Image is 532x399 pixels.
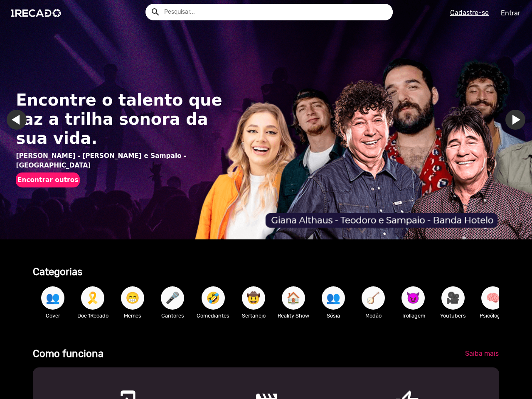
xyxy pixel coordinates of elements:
[322,286,345,310] button: 👥
[197,312,229,320] p: Comediantes
[46,286,60,310] span: 👥
[505,110,525,130] a: Ir para o próximo slide
[477,312,509,320] p: Psicólogos
[401,286,425,310] button: 😈
[465,350,499,357] span: Saiba mais
[481,286,505,310] button: 🧠
[16,172,80,187] button: Encontrar outros
[450,9,489,17] u: Cadastre-se
[446,286,460,310] span: 🎥
[366,286,380,310] span: 🪕
[206,286,220,310] span: 🤣
[357,312,389,320] p: Modão
[7,110,27,130] a: Ir para o último slide
[246,286,261,310] span: 🤠
[148,4,162,19] button: Example home icon
[437,312,469,320] p: Youtubers
[157,312,188,320] p: Cantores
[81,286,104,310] button: 🎗️
[242,286,265,310] button: 🤠
[150,7,160,17] mat-icon: Example home icon
[121,286,144,310] button: 😁
[33,266,82,278] b: Categorias
[441,286,465,310] button: 🎥
[37,312,69,320] p: Cover
[86,286,100,310] span: 🎗️
[458,346,505,361] a: Saiba mais
[158,4,393,20] input: Pesquisar...
[362,286,385,310] button: 🪕
[16,151,229,170] p: [PERSON_NAME] - [PERSON_NAME] e Sampaio - [GEOGRAPHIC_DATA]
[318,312,349,320] p: Sósia
[397,312,429,320] p: Trollagem
[278,312,309,320] p: Reality Show
[77,312,108,320] p: Doe 1Recado
[126,286,140,310] span: 😁
[238,312,269,320] p: Sertanejo
[117,312,148,320] p: Memes
[282,286,305,310] button: 🏠
[495,6,526,20] a: Entrar
[16,91,229,148] h1: Encontre o talento que faz a trilha sonora da sua vida.
[33,348,103,360] b: Como funciona
[286,286,300,310] span: 🏠
[161,286,184,310] button: 🎤
[326,286,340,310] span: 👥
[406,286,420,310] span: 😈
[41,286,64,310] button: 👥
[486,286,500,310] span: 🧠
[202,286,225,310] button: 🤣
[165,286,180,310] span: 🎤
